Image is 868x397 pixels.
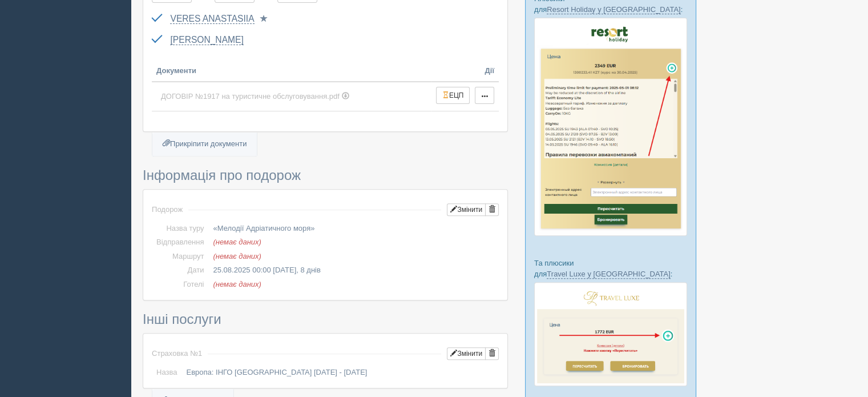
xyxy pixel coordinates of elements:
[152,250,208,264] td: Маршрут
[152,235,208,250] td: Відправлення
[152,133,257,156] a: Прикріпити документи
[208,263,499,278] td: 25.08.2025 00:00 [DATE], 8 днів
[547,5,680,14] a: Resort Holiday у [GEOGRAPHIC_DATA]
[161,92,340,101] span: ДОГОВІР №1917 на туристичне обслуговування.pdf
[208,222,499,236] td: «Мелодії Адріатичного моря»
[213,252,261,260] span: (немає даних)
[447,347,486,360] button: Змінити
[152,342,202,366] td: Страховка №
[534,258,687,279] p: Та плюсики для :
[436,87,470,104] button: ЕЦП
[143,168,508,183] h3: Інформація про подорож
[152,198,183,222] td: Подорож
[213,238,261,246] span: (немає даних)
[547,270,670,279] a: Travel Luxe у [GEOGRAPHIC_DATA]
[170,14,254,24] a: VERES ANASTASIIA
[534,18,687,236] img: resort-holiday-%D0%BF%D1%96%D0%B4%D0%B1%D1%96%D1%80%D0%BA%D0%B0-%D1%81%D1%80%D0%BC-%D0%B4%D0%BB%D...
[152,366,181,380] td: Назва
[170,35,243,45] a: [PERSON_NAME]
[447,203,486,216] button: Змінити
[156,87,427,107] a: ДОГОВІР №1917 на туристичне обслуговування.pdf
[152,278,208,292] td: Готелі
[213,280,261,288] span: (немає даних)
[431,51,499,82] th: Дії
[143,312,508,327] h3: Інші послуги
[152,263,208,278] td: Дати
[198,349,202,358] span: 1
[181,366,499,380] td: Европа: ІНГО [GEOGRAPHIC_DATA] [DATE] - [DATE]
[152,222,208,236] td: Назва туру
[534,282,687,386] img: travel-luxe-%D0%BF%D0%BE%D0%B4%D0%B1%D0%BE%D1%80%D0%BA%D0%B0-%D1%81%D1%80%D0%BC-%D0%B4%D0%BB%D1%8...
[152,51,431,82] th: Документи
